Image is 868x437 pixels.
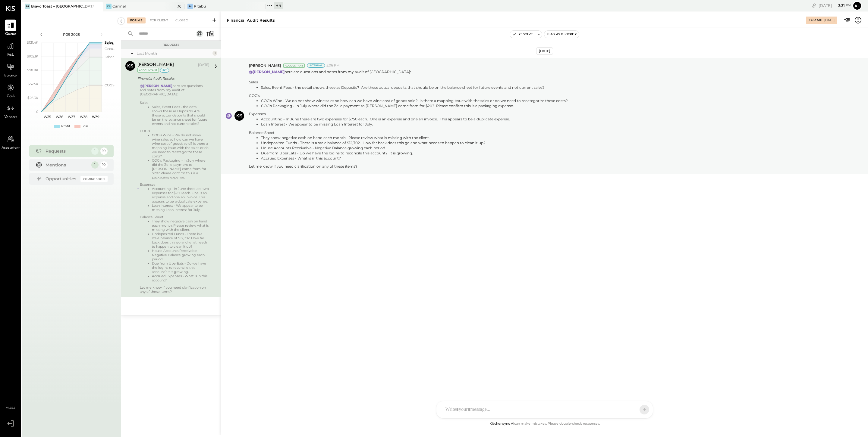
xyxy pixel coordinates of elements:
div: Ca [106,4,112,9]
li: COG's Packaging - In July where did the Zelle payment to [PERSON_NAME] come from for $20? Please ... [152,158,209,179]
a: Accountant [0,133,21,151]
li: Loan Interest - We appear to be missing Loan Interest for July. [261,122,568,127]
div: copy link [811,2,817,9]
div: 10 [100,161,108,169]
li: Sales, Event Fees - the detail shows these as Deposits? Are these actual deposits that should be ... [152,105,209,126]
div: Loss [81,124,88,129]
div: Requests [46,148,88,154]
div: Coming Soon [80,176,108,182]
li: They show negative cash on hand each month. Please review what is missing with the client. [152,219,209,232]
div: Last Month [137,51,211,56]
text: $52.5K [28,82,38,86]
li: Loan Interest - We appear to be missing Loan Interest for July. [152,203,209,212]
strong: @[PERSON_NAME] [140,84,172,88]
div: Sales [249,79,568,85]
div: 1 [91,161,99,169]
div: Opportunities [46,176,77,182]
li: House Accounts Receivable - Negative Balance growing each period. [152,249,209,261]
div: here are questions and notes from my audit of [GEOGRAPHIC_DATA]: [140,84,209,294]
text: Labor [105,55,114,59]
div: Financial Audit Results [137,76,208,82]
div: Sales [140,101,209,105]
div: Profit [61,124,70,129]
button: Al [852,1,862,11]
strong: @[PERSON_NAME] [249,70,285,74]
span: Queue [5,32,16,37]
div: Balance Sheet [249,130,568,135]
text: W38 [80,115,87,119]
text: 0 [36,110,38,114]
text: W39 [92,115,99,119]
li: COG's Packaging - In July where did the Zelle payment to [PERSON_NAME] come from for $20? Please ... [261,103,568,108]
div: 1 [91,147,99,155]
div: Internal [307,63,325,68]
text: $131.4K [27,40,38,45]
text: OPEX [105,42,114,46]
div: For Me [127,17,146,23]
li: Undeposited Funds - There is a stale balance of $12,702. How far back does this go and what needs... [152,232,209,249]
text: W35 [44,115,51,119]
div: Pitabu [194,4,206,9]
div: Pi [187,4,193,9]
span: P&L [7,52,14,58]
div: [DATE] [198,63,209,67]
div: Mentions [46,162,88,168]
text: $26.3K [27,96,38,100]
li: Accounting - In June there are two expenses for $750 each. One is an expense and one an invoice. ... [152,187,209,203]
div: Let me know if you need clarification on any of these items? [140,285,209,294]
div: Expenses [249,111,568,116]
div: int [160,68,169,73]
text: Occu... [105,47,115,51]
text: W37 [68,115,75,119]
text: COGS [105,83,115,87]
button: Flag as Blocker [544,31,579,38]
div: BT [25,4,30,9]
div: Accountant [283,64,305,68]
li: House Accounts Receivable - Negative Balance growing each period. [261,145,568,150]
li: Accrued Expenses - What is in this account? [261,156,568,161]
span: Cash [7,94,14,99]
div: Financial Audit Results [227,17,275,23]
div: [PERSON_NAME] [137,62,174,68]
div: P09 2025 [46,32,97,37]
li: They show negative cash on hand each month. Please review what is missing with the client. [261,135,568,140]
li: COG's Wine - We do not show wine sales so how can we have wine cost of goods sold? Is there a map... [261,98,568,103]
text: Sales [105,40,114,45]
div: Closed [172,17,191,23]
a: Cash [0,82,21,99]
div: Bravo Toast – [GEOGRAPHIC_DATA] [31,4,94,9]
a: P&L [0,40,21,58]
span: Balance [4,73,17,79]
div: 1 [212,51,217,56]
div: [DATE] [819,3,851,8]
li: Due from UberEats - Do we have the logins to reconcile this account? It is growing. [261,150,568,156]
a: Balance [0,61,21,79]
span: Accountant [2,145,20,151]
div: For Client [147,17,171,23]
div: COG's [140,129,209,133]
li: COG's Wine - We do not show wine sales so how can we have wine cost of goods sold? Is there a map... [152,133,209,158]
div: Expenses [140,182,209,187]
span: Vendors [4,115,17,120]
div: For Me [809,18,822,23]
span: [PERSON_NAME] [249,63,281,68]
div: [DATE] [824,18,835,22]
a: Queue [0,20,21,37]
text: $78.8K [27,68,38,72]
div: + 4 [274,2,283,9]
li: Undeposited Funds - There is a stale balance of $12,702. How far back does this go and what needs... [261,140,568,145]
span: 5:06 PM [326,63,340,68]
a: Vendors [0,103,21,120]
text: $105.1K [27,54,38,58]
button: Resolve [510,31,535,38]
div: Carmel [112,4,126,9]
div: Let me know if you need clarification on any of these items? [249,164,568,169]
div: Requests [124,43,218,47]
div: 10 [100,147,108,155]
div: Accountant [137,68,159,73]
li: Due from UberEats - Do we have the logins to reconcile this account? It is growing. [152,261,209,274]
li: Accrued Expenses - What is in this account? [152,274,209,282]
div: COG's [249,93,568,98]
li: Accounting - In June there are two expenses for $750 each. One is an expense and one an invoice. ... [261,116,568,122]
li: Sales, Event Fees - the detail shows these as Deposits? Are these actual deposits that should be ... [261,85,568,90]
